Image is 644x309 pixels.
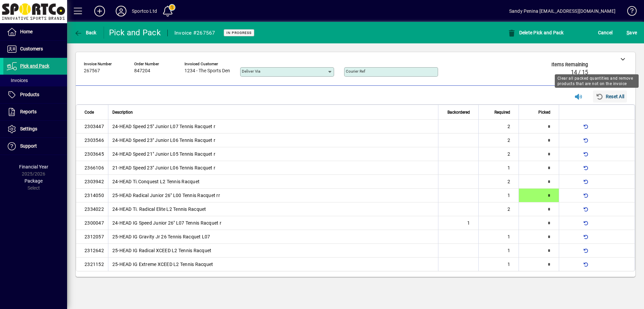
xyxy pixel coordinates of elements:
[76,133,108,147] td: 2303546
[20,126,37,131] span: Settings
[109,27,161,38] div: Pick and Pack
[76,120,108,133] td: 2303447
[20,92,39,97] span: Products
[19,164,48,169] span: Financial Year
[108,120,438,133] td: 24-HEAD Speed 25" Junior L07 Tennis Racquet r
[478,120,519,133] td: 2
[85,109,94,116] span: Code
[76,230,108,244] td: 2312057
[108,230,438,244] td: 25-HEAD IG Gravity Jr 26 Tennis Racquet L07
[242,69,260,74] mat-label: Deliver via
[20,46,43,51] span: Customers
[72,27,98,39] button: Back
[112,109,133,116] span: Description
[478,175,519,189] td: 2
[447,109,470,116] span: Backordered
[596,27,614,39] button: Cancel
[76,161,108,175] td: 2366106
[108,258,438,271] td: 25-HEAD IG Extreme XCEED L2 Tennis Racquet
[478,230,519,244] td: 1
[3,104,67,120] a: Reports
[3,41,67,57] a: Customers
[627,27,637,38] span: ave
[20,143,37,149] span: Support
[108,202,438,216] td: 24-HEAD Ti. Radical Elite L2 Tennis Racquet
[622,1,636,23] a: Knowledge Base
[506,27,566,39] button: Delete Pick and Pack
[598,27,613,38] span: Cancel
[478,202,519,216] td: 2
[74,30,97,35] span: Back
[76,202,108,216] td: 2334022
[3,75,67,86] a: Invoices
[478,189,519,202] td: 1
[24,178,43,184] span: Package
[110,5,132,17] button: Profile
[438,216,478,230] td: 1
[346,69,365,74] mat-label: Courier Ref
[67,27,104,39] app-page-header-button: Back
[478,161,519,175] td: 1
[596,91,624,102] span: Reset All
[507,30,564,35] span: Delete Pick and Pack
[76,216,108,230] td: 2300047
[226,31,252,35] span: In Progress
[478,147,519,161] td: 2
[7,78,28,83] span: Invoices
[627,30,629,35] span: S
[571,69,588,76] span: 14 / 15
[3,24,67,40] a: Home
[3,121,67,138] a: Settings
[76,258,108,271] td: 2321152
[108,133,438,147] td: 24-HEAD Speed 23" Junior L06 Tennis Racquet r
[108,147,438,161] td: 24-HEAD Speed 21" Junior L05 Tennis Racquet r
[20,29,33,34] span: Home
[108,161,438,175] td: 21-HEAD Speed 23" Junior L06 Tennis Racquet r
[174,28,215,38] div: Invoice #267567
[89,5,110,17] button: Add
[76,147,108,161] td: 2303645
[478,244,519,258] td: 1
[132,6,157,16] div: Sportco Ltd
[108,175,438,189] td: 24-HEAD Ti.Conquest L2 Tennis Racquet
[76,189,108,202] td: 2314050
[478,133,519,147] td: 2
[108,244,438,258] td: 25-HEAD IG Radical XCEED L2 Tennis Racquet
[108,189,438,202] td: 25-HEAD Radical Junior 26" L00 Tennis Racquet rr
[625,27,639,39] button: Save
[184,68,230,74] span: 1234 - The Sports Den
[76,244,108,258] td: 2312642
[20,109,37,114] span: Reports
[509,6,615,16] div: Sandy Penina [EMAIL_ADDRESS][DOMAIN_NAME]
[20,63,49,69] span: Pick and Pack
[108,216,438,230] td: 24-HEAD IG Speed Junior 26" L07 Tennis Racquet r
[84,68,100,74] span: 267567
[494,109,510,116] span: Required
[593,90,627,103] button: Reset All
[3,86,67,103] a: Products
[3,138,67,155] a: Support
[134,68,150,74] span: 847204
[478,258,519,271] td: 1
[76,175,108,189] td: 2303942
[538,109,550,116] span: Picked
[555,74,639,88] div: Clear all packed quantities and remove products that are not on the invoice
